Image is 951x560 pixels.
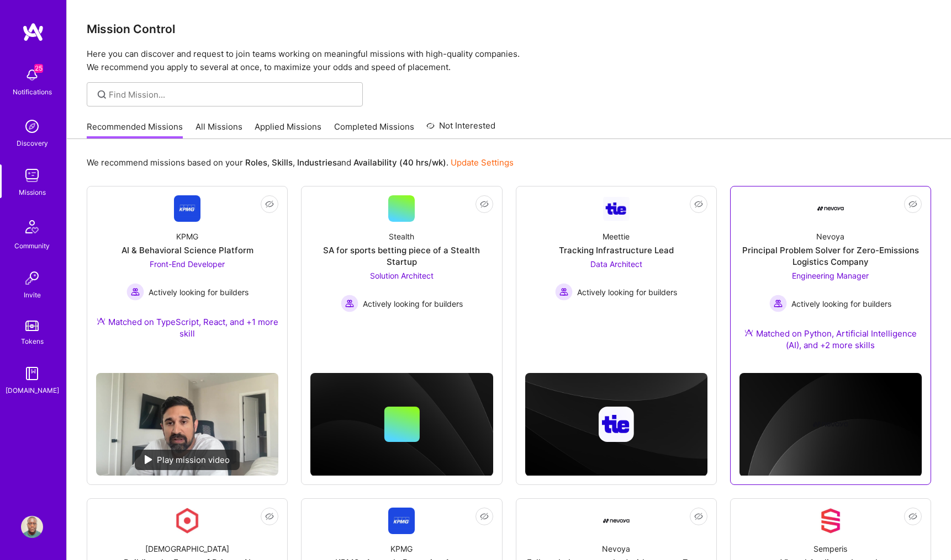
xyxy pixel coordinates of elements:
div: Community [14,240,50,252]
i: icon EyeClosed [694,200,703,209]
span: Actively looking for builders [577,286,677,298]
img: Actively looking for builders [341,295,358,312]
div: Play mission video [135,450,240,470]
a: Recommended Missions [87,121,183,139]
div: Principal Problem Solver for Zero-Emissions Logistics Company [739,244,922,268]
input: Find Mission... [109,89,355,100]
div: Nevoya [602,543,630,554]
span: Solution Architect [370,271,434,280]
img: Company Logo [817,206,844,211]
img: Invite [21,267,43,289]
span: Actively looking for builders [363,298,463,310]
div: KPMG [176,231,198,242]
div: Missions [19,186,46,198]
div: Tracking Infrastructure Lead [559,244,674,256]
img: Actively looking for builders [555,283,573,301]
i: icon EyeClosed [694,512,703,521]
i: icon EyeClosed [908,512,917,521]
img: guide book [21,362,43,385]
i: icon EyeClosed [480,200,489,209]
div: Invite [24,289,41,301]
img: User Avatar [21,516,43,538]
img: Actively looking for builders [126,283,144,301]
a: Update Settings [451,157,514,168]
span: Actively looking for builders [791,298,891,310]
img: play [145,455,152,464]
img: Company logo [599,407,634,442]
img: bell [21,64,43,86]
div: Nevoya [816,231,844,242]
span: Actively looking for builders [149,286,249,298]
div: Discovery [17,137,48,149]
div: Semperis [813,543,847,554]
img: Company Logo [174,508,200,534]
p: Here you can discover and request to join teams working on meaningful missions with high-quality ... [87,47,931,74]
img: cover [739,373,922,476]
b: Skills [272,157,293,168]
i: icon EyeClosed [265,200,274,209]
img: tokens [25,321,39,331]
a: All Missions [196,121,242,139]
div: [DEMOGRAPHIC_DATA] [145,543,229,554]
i: icon EyeClosed [908,200,917,209]
p: We recommend missions based on your , , and . [87,157,514,168]
a: Completed Missions [334,121,414,139]
b: Roles [245,157,267,168]
a: Company LogoMeettieTracking Infrastructure LeadData Architect Actively looking for buildersActive... [525,195,707,331]
div: [DOMAIN_NAME] [6,385,59,396]
span: 25 [34,64,43,73]
img: Actively looking for builders [769,295,787,312]
div: KPMG [390,543,413,554]
div: Tokens [21,335,44,347]
h3: Mission Control [87,22,931,36]
img: teamwork [21,164,43,186]
a: Company LogoKPMGAI & Behavioral Science PlatformFront-End Developer Actively looking for builders... [96,195,278,364]
i: icon EyeClosed [480,512,489,521]
img: logo [22,22,44,42]
img: No Mission [96,373,278,476]
i: icon SearchGrey [96,88,108,101]
div: Matched on TypeScript, React, and +1 more skill [96,316,278,339]
b: Availability (40 hrs/wk) [353,157,446,168]
a: StealthSA for sports betting piece of a Stealth StartupSolution Architect Actively looking for bu... [310,195,493,331]
img: Company logo [813,407,848,442]
div: Stealth [389,231,414,242]
div: Notifications [13,86,52,98]
img: cover [525,373,707,476]
span: Front-End Developer [150,259,225,269]
a: Not Interested [426,119,495,139]
div: Matched on Python, Artificial Intelligence (AI), and +2 more skills [739,328,922,351]
i: icon EyeClosed [265,512,274,521]
span: Engineering Manager [792,271,869,280]
div: SA for sports betting piece of a Stealth Startup [310,244,493,268]
img: Company Logo [603,508,630,534]
span: Data Architect [590,259,642,269]
img: cover [310,373,493,476]
div: Meettie [603,231,630,242]
img: Community [19,214,45,240]
div: AI & Behavioral Science Platform [121,244,253,256]
img: discovery [21,115,43,137]
a: Applied Missions [255,121,321,139]
b: Industries [297,157,337,168]
img: Company Logo [388,508,415,534]
img: Company Logo [174,195,200,222]
a: User Avatar [18,516,46,538]
img: Ateam Purple Icon [97,317,105,326]
a: Company LogoNevoyaPrincipal Problem Solver for Zero-Emissions Logistics CompanyEngineering Manage... [739,195,922,364]
img: Company Logo [603,197,630,221]
img: Ateam Purple Icon [744,328,753,337]
img: Company Logo [817,508,844,534]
